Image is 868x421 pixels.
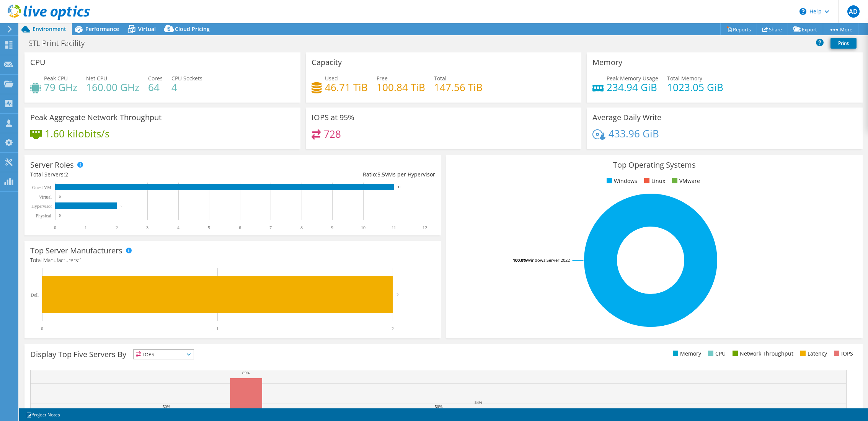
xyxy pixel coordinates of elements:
[312,58,342,67] h3: Capacity
[324,130,341,138] h4: 728
[731,349,793,358] li: Network Throughput
[30,256,435,264] h4: Total Manufacturers:
[39,194,52,200] text: Virtual
[21,410,65,419] a: Project Notes
[667,83,723,91] h4: 1023.05 GiB
[435,404,442,409] text: 50%
[45,129,109,138] h4: 1.60 kilobits/s
[31,292,39,298] text: Dell
[798,349,827,358] li: Latency
[85,25,119,33] span: Performance
[423,225,427,230] text: 12
[527,257,570,263] tspan: Windows Server 2022
[171,75,202,82] span: CPU Sockets
[163,404,170,409] text: 50%
[86,75,107,82] span: Net CPU
[146,225,148,230] text: 3
[44,83,77,91] h4: 79 GHz
[706,349,726,358] li: CPU
[475,400,482,405] text: 54%
[398,185,401,189] text: 11
[239,225,241,230] text: 6
[592,58,622,67] h3: Memory
[847,5,860,18] span: AD
[33,25,66,33] span: Environment
[832,349,853,358] li: IOPS
[44,75,68,82] span: Peak CPU
[361,225,365,230] text: 10
[54,225,56,230] text: 0
[30,246,122,255] h3: Top Server Manufacturers
[670,177,700,185] li: VMware
[605,177,637,185] li: Windows
[671,349,701,358] li: Memory
[312,113,354,122] h3: IOPS at 95%
[175,25,210,33] span: Cloud Pricing
[30,170,233,179] div: Total Servers:
[121,204,122,208] text: 2
[377,75,388,82] span: Free
[171,83,202,91] h4: 4
[513,257,527,263] tspan: 100.0%
[396,292,399,297] text: 2
[177,225,179,230] text: 4
[79,256,82,264] span: 1
[25,39,96,47] h1: STL Print Facility
[607,75,658,82] span: Peak Memory Usage
[269,225,272,230] text: 7
[830,38,857,49] a: Print
[85,225,87,230] text: 1
[138,25,156,33] span: Virtual
[30,161,74,169] h3: Server Roles
[242,370,250,375] text: 85%
[325,75,338,82] span: Used
[823,23,858,35] a: More
[609,129,659,138] h4: 433.96 GiB
[757,23,788,35] a: Share
[30,113,162,122] h3: Peak Aggregate Network Throughput
[233,170,435,179] div: Ratio: VMs per Hypervisor
[148,75,163,82] span: Cores
[202,408,210,413] text: 46%
[65,171,68,178] span: 2
[799,8,806,15] svg: \n
[607,83,658,91] h4: 234.94 GiB
[434,75,447,82] span: Total
[36,213,51,219] text: Physical
[592,113,661,122] h3: Average Daily Write
[325,83,368,91] h4: 46.71 TiB
[32,185,51,190] text: Guest VM
[331,225,333,230] text: 9
[31,204,52,209] text: Hypervisor
[434,83,483,91] h4: 147.56 TiB
[86,83,139,91] h4: 160.00 GHz
[30,58,46,67] h3: CPU
[116,225,118,230] text: 2
[134,350,194,359] span: IOPS
[300,225,303,230] text: 8
[720,23,757,35] a: Reports
[377,83,425,91] h4: 100.84 TiB
[642,177,665,185] li: Linux
[392,326,394,331] text: 2
[392,225,396,230] text: 11
[41,326,43,331] text: 0
[59,195,61,199] text: 0
[788,23,823,35] a: Export
[667,75,702,82] span: Total Memory
[452,161,857,169] h3: Top Operating Systems
[377,171,385,178] span: 5.5
[148,83,163,91] h4: 64
[59,214,61,217] text: 0
[216,326,219,331] text: 1
[208,225,210,230] text: 5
